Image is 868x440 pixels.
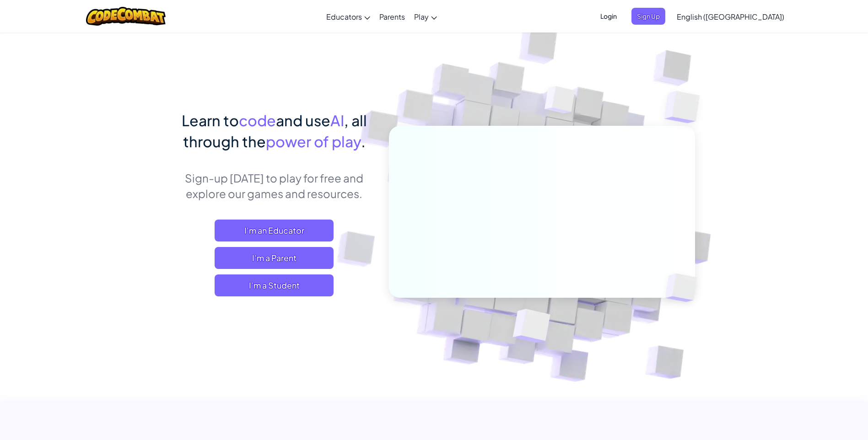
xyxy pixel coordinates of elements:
[182,111,239,129] span: Learn to
[677,12,784,21] span: English ([GEOGRAPHIC_DATA])
[239,111,276,129] span: code
[276,111,330,129] span: and use
[646,69,725,146] img: Overlap cubes
[173,170,375,201] p: Sign-up [DATE] to play for free and explore our games and resources.
[410,4,442,29] a: Play
[215,220,334,241] a: I'm an Educator
[361,132,366,150] span: .
[215,274,334,296] button: I'm a Student
[330,111,344,129] span: AI
[490,290,572,365] img: Overlap cubes
[631,8,665,25] button: Sign Up
[414,12,429,21] span: Play
[86,7,166,26] img: CodeCombat logo
[527,68,593,136] img: Overlap cubes
[215,247,334,269] a: I'm a Parent
[650,254,718,321] img: Overlap cubes
[266,132,361,150] span: power of play
[595,8,622,25] button: Login
[322,4,375,29] a: Educators
[326,12,362,21] span: Educators
[375,4,410,29] a: Parents
[672,4,789,29] a: English ([GEOGRAPHIC_DATA])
